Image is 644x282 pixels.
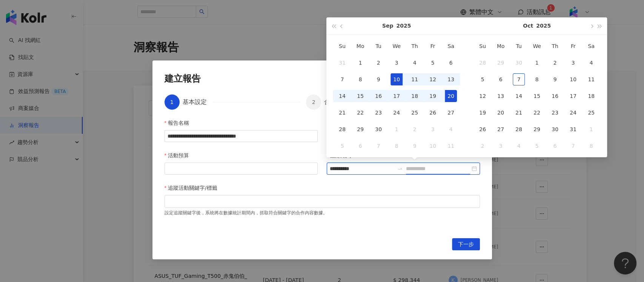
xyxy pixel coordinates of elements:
td: 2025-10-08 [528,71,546,88]
div: 23 [549,107,561,119]
input: 活動預算 [165,163,317,174]
div: 12 [476,90,489,102]
div: 1 [390,123,403,135]
div: 20 [445,90,457,102]
div: 2 [476,140,489,152]
th: Th [406,38,424,54]
div: 2 [372,57,384,69]
td: 2025-10-31 [564,121,582,138]
div: 21 [336,107,348,119]
div: 16 [372,90,384,102]
td: 2025-10-05 [333,138,351,154]
div: 4 [513,140,525,152]
td: 2025-10-12 [473,88,492,104]
td: 2025-10-19 [473,104,492,121]
div: 2 [409,123,421,135]
div: 17 [390,90,403,102]
td: 2025-10-24 [564,104,582,121]
td: 2025-09-13 [442,71,460,88]
td: 2025-10-03 [564,54,582,71]
div: 7 [513,73,525,85]
td: 2025-10-06 [492,71,510,88]
td: 2025-09-28 [333,121,351,138]
td: 2025-09-01 [351,54,369,71]
td: 2025-10-07 [369,138,387,154]
div: 27 [495,123,507,135]
div: 10 [567,73,579,85]
td: 2025-10-10 [424,138,442,154]
div: 1 [585,123,597,135]
td: 2025-09-11 [406,71,424,88]
td: 2025-09-04 [406,54,424,71]
td: 2025-11-03 [492,138,510,154]
div: 30 [513,57,525,69]
div: 6 [445,57,457,69]
div: 24 [567,107,579,119]
div: 28 [336,123,348,135]
span: 2 [312,99,315,105]
td: 2025-10-13 [492,88,510,104]
label: 追蹤活動關鍵字/標籤 [164,184,223,192]
td: 2025-10-08 [387,138,406,154]
th: We [387,38,406,54]
td: 2025-09-03 [387,54,406,71]
th: Sa [442,38,460,54]
div: 3 [495,140,507,152]
div: 13 [495,90,507,102]
td: 2025-10-11 [582,71,600,88]
th: Sa [582,38,600,54]
td: 2025-10-21 [510,104,528,121]
td: 2025-11-07 [564,138,582,154]
td: 2025-09-28 [473,54,492,71]
div: 30 [549,123,561,135]
td: 2025-09-08 [351,71,369,88]
input: 上線期間 [330,164,394,173]
div: 9 [409,140,421,152]
div: 11 [585,73,597,85]
div: 4 [409,57,421,69]
th: Fr [424,38,442,54]
div: 26 [476,123,489,135]
td: 2025-09-17 [387,88,406,104]
div: 8 [531,73,543,85]
div: 4 [585,57,597,69]
td: 2025-09-02 [369,54,387,71]
td: 2025-10-16 [546,88,564,104]
td: 2025-09-26 [424,104,442,121]
div: 22 [531,107,543,119]
span: to [397,166,403,172]
button: 下一步 [452,238,480,250]
div: 28 [513,123,525,135]
div: 基本設定 [183,95,213,110]
div: 13 [445,73,457,85]
div: 23 [372,107,384,119]
div: 1 [531,57,543,69]
td: 2025-10-04 [442,121,460,138]
div: 7 [567,140,579,152]
div: 19 [476,107,489,119]
td: 2025-09-16 [369,88,387,104]
td: 2025-10-05 [473,71,492,88]
td: 2025-09-24 [387,104,406,121]
div: 3 [390,57,403,69]
td: 2025-10-06 [351,138,369,154]
td: 2025-10-22 [528,104,546,121]
td: 2025-10-27 [492,121,510,138]
td: 2025-10-03 [424,121,442,138]
td: 2025-08-31 [333,54,351,71]
div: 6 [354,140,366,152]
td: 2025-10-18 [582,88,600,104]
th: Tu [369,38,387,54]
div: 31 [567,123,579,135]
span: swap-right [397,166,403,172]
th: Tu [510,38,528,54]
div: 8 [354,73,366,85]
div: 4 [445,123,457,135]
td: 2025-09-05 [424,54,442,71]
td: 2025-11-01 [582,121,600,138]
div: 15 [531,90,543,102]
div: 20 [495,107,507,119]
div: 5 [336,140,348,152]
td: 2025-10-09 [406,138,424,154]
th: Fr [564,38,582,54]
